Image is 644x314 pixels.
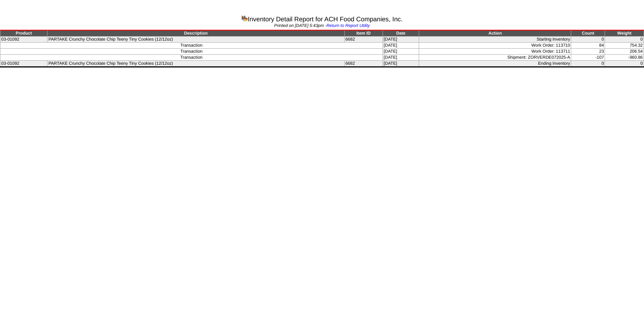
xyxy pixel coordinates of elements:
td: Count [571,30,605,37]
td: Transaction [0,55,383,61]
td: Work Order: 113711 [419,49,571,55]
td: Transaction [0,43,383,49]
td: 03-01092 [0,61,47,67]
td: 754.32 [605,43,644,49]
td: Starting Inventory [419,37,571,43]
td: [DATE] [383,49,419,55]
td: -107 [571,55,605,61]
td: 6682 [344,37,383,43]
td: 0 [571,37,605,43]
td: [DATE] [383,37,419,43]
td: 0 [605,37,644,43]
td: Date [383,30,419,37]
td: 6682 [344,61,383,67]
td: 23 [571,49,605,55]
td: Weight [605,30,644,37]
td: [DATE] [383,61,419,67]
td: 84 [571,43,605,49]
td: -960.86 [605,55,644,61]
td: [DATE] [383,43,419,49]
td: 0 [605,61,644,67]
td: Transaction [0,49,383,55]
td: PARTAKE Crunchy Chocolate Chip Teeny Tiny Cookies (12/12oz) [47,61,344,67]
img: graph.gif [241,15,248,21]
td: Shipment: ZORVERDE072025-A [419,55,571,61]
td: Ending Inventory [419,61,571,67]
td: Work Order: 113710 [419,43,571,49]
td: 206.54 [605,49,644,55]
td: [DATE] [383,55,419,61]
td: Item ID [344,30,383,37]
td: 0 [571,61,605,67]
td: 03-01092 [0,37,47,43]
td: Product [0,30,47,37]
a: Return to Report Utility [327,23,370,28]
td: PARTAKE Crunchy Chocolate Chip Teeny Tiny Cookies (12/12oz) [47,37,344,43]
td: Description [47,30,344,37]
td: Action [419,30,571,37]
